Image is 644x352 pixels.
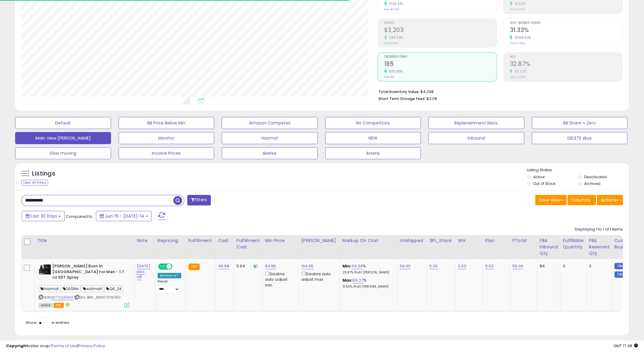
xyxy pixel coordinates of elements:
[119,117,214,129] button: BB Price Below Min
[218,237,231,244] div: Cost
[325,117,421,129] button: No Competitors
[74,295,121,300] span: | SKU: BW1_3614272761452
[384,55,497,59] span: Ordered Items
[158,273,181,278] div: Amazon AI *
[78,343,105,349] a: Privacy Policy
[482,235,510,259] th: CSV column name: cust_attr_5_Plan
[353,277,363,283] a: 66.27
[429,237,453,244] div: 3PL_Stock
[540,263,556,269] div: 84
[32,170,55,178] h5: Listings
[342,263,393,275] div: %
[52,343,77,349] a: Terms of Use
[512,2,525,6] small: 16.62%
[613,343,638,349] span: 2025-08-14 17:48 GMT
[26,320,69,325] span: Show: entries
[39,303,53,308] span: All listings currently available for purchase on Amazon
[485,237,507,244] div: Plan
[614,271,626,278] small: FBM
[387,2,403,6] small: 1005.61%
[533,174,544,179] label: Active
[301,237,337,244] div: [PERSON_NAME]
[301,270,335,282] div: Disable auto adjust max
[485,263,494,269] a: 0.00
[15,147,111,159] button: Slow moving
[342,263,351,269] b: Min:
[340,235,397,259] th: The percentage added to the cost of goods (COGS) that forms the calculator for Min & Max prices.
[384,27,497,35] h2: $3,203
[158,237,183,244] div: Repricing
[22,211,65,221] button: Last 30 Days
[237,237,260,250] div: Fulfillment Cost
[567,195,596,205] button: Columns
[15,132,111,144] button: Main View [PERSON_NAME]
[104,285,123,292] span: Q4_24
[427,96,437,102] span: $3.08
[387,35,403,40] small: 1188.99%
[584,181,600,186] label: Archived
[342,270,393,275] p: 25.97% Profit [PERSON_NAME]
[61,285,80,292] span: 2ASINs
[512,237,534,244] div: PTotal
[384,41,398,45] small: Prev: $249
[342,277,353,283] b: Max:
[510,55,623,59] span: ROI
[384,21,497,25] span: Profit
[563,237,584,250] div: Fulfillable Quantity
[39,263,129,307] div: ASIN:
[237,263,258,269] div: 5.64
[218,263,229,269] a: 49.98
[510,41,525,45] small: Prev: 0.93%
[512,263,523,269] a: 56.00
[427,235,456,259] th: CSV column name: cust_attr_3_3PL_Stock
[400,237,424,244] div: Unshipped
[540,237,558,257] div: FBA inbound Qty
[137,237,152,244] div: Note
[378,89,420,94] b: Total Inventory Value:
[589,263,607,269] div: 2
[187,195,211,205] button: Filters
[21,180,48,186] div: Clear All Filters
[510,27,623,35] h2: 31.33%
[532,132,628,144] button: DELETE skus
[510,21,623,25] span: Avg. Buybox Share
[39,263,51,276] img: 41q+YBVQC5L._SL40_.jpg
[510,75,525,79] small: Prev: 24.86%
[137,263,150,280] a: [DATE] ppc off
[6,343,105,349] div: seller snap | |
[428,132,524,144] button: Inbound
[158,279,181,293] div: Preset:
[188,237,213,244] div: Fulfillment
[512,35,531,40] small: 3268.82%
[378,88,618,95] li: $4,298
[105,213,144,219] span: Jun-15 - [DATE]-14
[222,147,318,159] button: Akerke
[342,237,395,244] div: Markup on Cost
[301,263,314,269] a: 104.95
[64,302,70,307] i: hazardous material
[66,214,93,219] span: Compared to:
[119,147,214,159] button: Invoice Prices
[527,167,629,173] p: Listing States:
[510,60,623,69] h2: 32.87%
[51,295,73,300] a: B07YCMGK4K
[458,263,466,269] a: 0.00
[342,285,393,289] p: 31.56% Profit [PERSON_NAME]
[532,117,628,129] button: BB Share = Zero
[188,263,200,270] small: FBA
[533,181,555,186] label: Out of Stock
[39,285,60,292] span: hazmat
[429,263,438,269] a: 0.00
[589,237,609,257] div: FBA Reserved Qty
[52,263,126,282] b: [PERSON_NAME] Born In [GEOGRAPHIC_DATA] for Men - 1.7 oz EDT Spray
[428,117,524,129] button: Replenishment Recs.
[222,132,318,144] button: Hazmat
[384,75,394,79] small: Prev: 20
[54,303,64,308] span: FBA
[265,237,296,244] div: Min Price
[455,235,482,259] th: CSV column name: cust_attr_2_WH
[31,213,57,219] span: Last 30 Days
[265,270,294,288] div: Disable auto adjust min
[384,60,497,69] h2: 195
[614,263,626,269] small: FBM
